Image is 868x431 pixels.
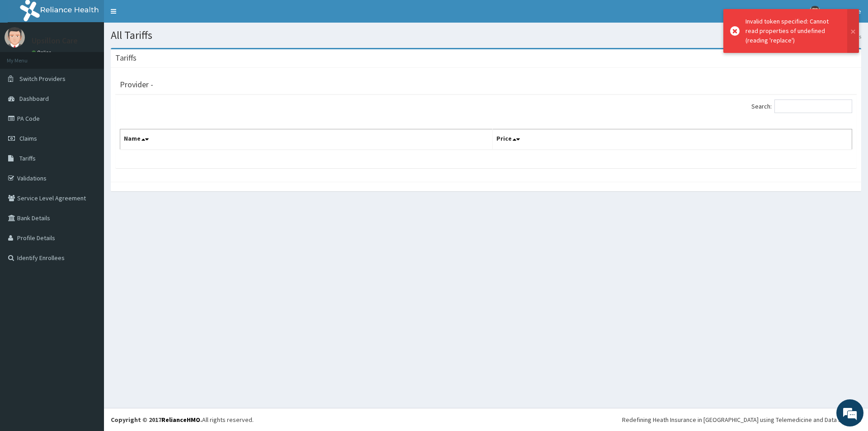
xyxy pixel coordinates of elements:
[120,129,493,150] th: Name
[809,6,821,17] img: User Image
[32,37,78,45] p: Upsillon Care
[161,416,200,424] a: RelianceHMO
[826,7,861,15] span: Upsillon Care
[5,27,25,47] img: User Image
[111,416,202,424] strong: Copyright © 2017 .
[751,99,852,113] label: Search:
[19,154,36,162] span: Tariffs
[19,75,66,83] span: Switch Providers
[120,81,153,89] h3: Provider -
[745,17,839,45] div: Invalid token specified: Cannot read properties of undefined (reading 'replace')
[19,134,37,142] span: Claims
[32,49,53,56] a: Online
[493,129,852,150] th: Price
[111,29,861,41] h1: All Tariffs
[19,95,49,103] span: Dashboard
[622,415,861,424] div: Redefining Heath Insurance in [GEOGRAPHIC_DATA] using Telemedicine and Data Science!
[774,99,852,113] input: Search:
[104,408,868,431] footer: All rights reserved.
[115,54,137,62] h3: Tariffs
